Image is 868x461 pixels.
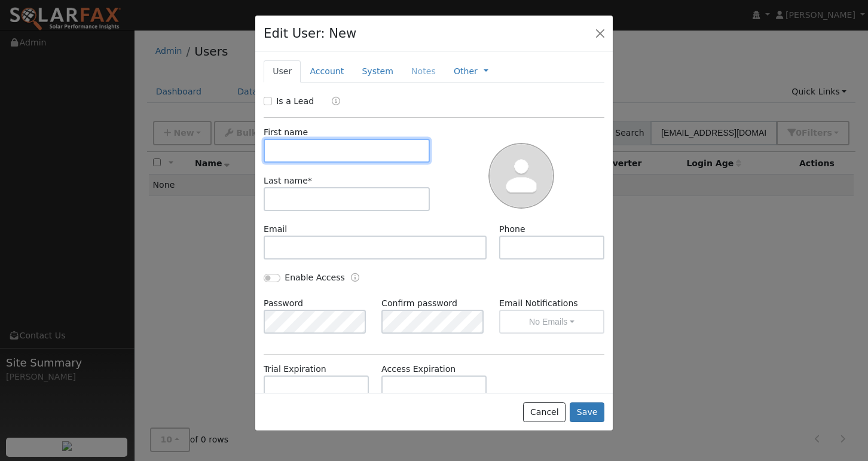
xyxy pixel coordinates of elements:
h4: Edit User: New [264,24,356,43]
a: Account [301,60,353,83]
button: Save [570,402,604,423]
label: Last name [264,175,312,187]
label: Confirm password [381,297,457,310]
label: Phone [499,223,525,236]
label: First name [264,126,308,139]
label: Password [264,297,303,310]
span: Required [308,176,312,185]
label: Trial Expiration [264,363,326,375]
label: Email Notifications [499,297,604,310]
a: Other [454,65,478,78]
label: Access Expiration [381,363,456,375]
label: Is a Lead [276,95,314,108]
label: Email [264,223,287,236]
input: Is a Lead [264,97,272,105]
label: Enable Access [285,271,345,284]
a: Enable Access [351,271,359,285]
a: User [264,60,301,83]
a: Lead [323,95,340,109]
button: Cancel [523,402,566,423]
a: System [353,60,402,83]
